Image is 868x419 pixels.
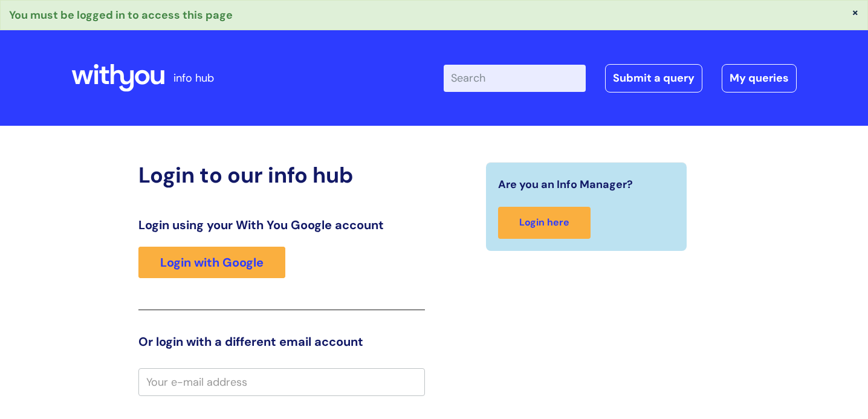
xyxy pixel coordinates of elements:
[498,207,591,239] a: Login here
[605,64,702,92] a: Submit a query
[138,247,285,278] a: Login with Google
[138,218,425,232] h3: Login using your With You Google account
[852,7,859,18] button: ×
[138,334,425,349] h3: Or login with a different email account
[138,162,425,188] h2: Login to our info hub
[173,68,214,88] p: info hub
[444,65,586,91] input: Search
[138,368,425,396] input: Your e-mail address
[498,175,633,194] span: Are you an Info Manager?
[722,64,797,92] a: My queries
